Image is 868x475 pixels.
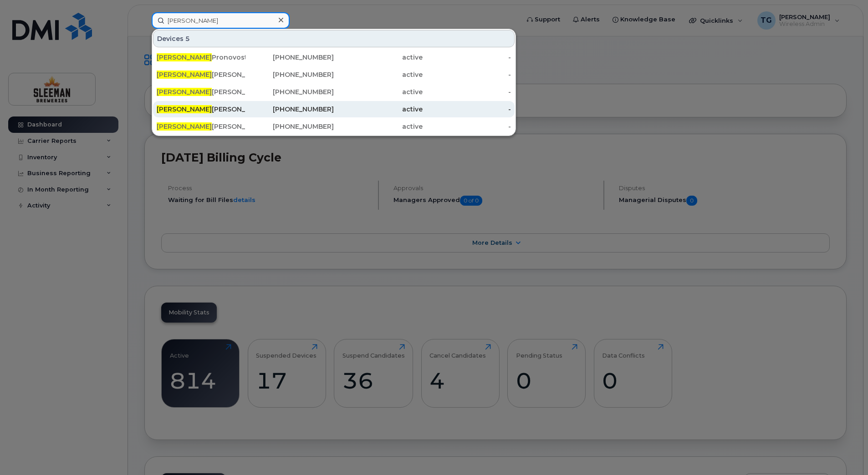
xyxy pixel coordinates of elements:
div: active [334,122,423,131]
span: [PERSON_NAME] [157,71,212,79]
div: [PERSON_NAME] [157,105,245,114]
div: - [423,53,511,62]
div: - [423,70,511,79]
div: [PHONE_NUMBER] [245,122,334,131]
div: [PHONE_NUMBER] [245,105,334,114]
a: [PERSON_NAME][PERSON_NAME] [PERSON_NAME][PHONE_NUMBER]active- [153,118,515,135]
a: [PERSON_NAME][PERSON_NAME][PHONE_NUMBER]active- [153,101,515,117]
span: [PERSON_NAME] [157,88,212,96]
div: [PERSON_NAME] [PERSON_NAME] Data [157,70,245,79]
div: [PHONE_NUMBER] [245,70,334,79]
div: Devices [153,30,515,47]
div: [PERSON_NAME] [PERSON_NAME] [157,122,245,131]
div: - [423,105,511,114]
div: active [334,87,423,96]
div: [PHONE_NUMBER] [245,53,334,62]
div: active [334,53,423,62]
a: [PERSON_NAME]Pronovost [PERSON_NAME][PHONE_NUMBER]active- [153,49,515,66]
span: 5 [185,34,190,43]
span: [PERSON_NAME] [157,105,212,113]
div: - [423,122,511,131]
div: Pronovost [PERSON_NAME] [157,53,245,62]
a: [PERSON_NAME][PERSON_NAME] [PERSON_NAME] Data[PHONE_NUMBER]active- [153,66,515,83]
div: - [423,87,511,96]
span: [PERSON_NAME] [157,122,212,131]
a: [PERSON_NAME][PERSON_NAME][PHONE_NUMBER]active- [153,84,515,100]
div: [PERSON_NAME] [157,87,245,96]
div: active [334,70,423,79]
div: [PHONE_NUMBER] [245,87,334,96]
div: active [334,105,423,114]
span: [PERSON_NAME] [157,53,212,61]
